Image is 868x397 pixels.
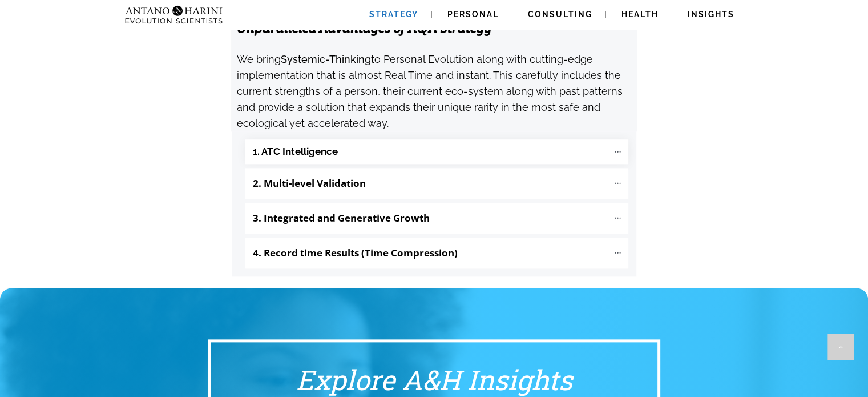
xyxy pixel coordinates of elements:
[688,10,734,19] span: Insights
[253,145,338,158] b: 1. ATC Intelligence
[528,10,592,19] span: Consulting
[281,53,371,65] strong: Systemic-Thinking
[447,10,499,19] span: Personal
[253,246,458,259] b: 4. Record time Results (Time Compression)
[253,211,430,224] b: 3. Integrated and Generative Growth
[621,10,659,19] span: Health
[253,177,366,190] b: 2. Multi-level Validation
[369,10,418,19] span: Strategy
[237,53,623,130] span: We bring to Personal Evolution along with cutting-edge implementation that is almost Real Time an...
[237,19,492,37] strong: Unparalleled Advantages of A&H Strategy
